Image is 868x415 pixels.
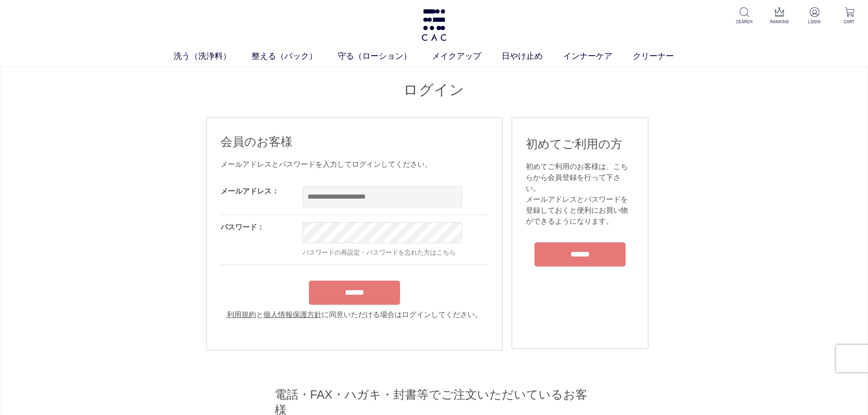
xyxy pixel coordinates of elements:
a: インナーケア [563,50,633,62]
a: パスワードの再設定・パスワードを忘れた方はこちら [303,249,456,256]
span: 初めてご利用の方 [526,137,622,151]
a: 守る（ローション） [338,50,432,62]
img: logo [420,9,448,41]
label: パスワード： [221,223,264,231]
div: 初めてご利用のお客様は、こちらから会員登録を行って下さい。 メールアドレスとパスワードを登録しておくと便利にお買い物ができるようになります。 [526,161,634,227]
p: SEARCH [733,18,755,25]
p: LOGIN [803,18,826,25]
div: メールアドレスとパスワードを入力してログインしてください。 [221,159,488,170]
label: メールアドレス： [221,187,279,195]
p: CART [838,18,861,25]
span: 会員のお客様 [221,135,293,149]
a: 利用規約 [227,311,256,318]
a: CART [838,7,861,25]
a: 個人情報保護方針 [263,311,322,318]
h1: ログイン [206,80,662,100]
a: 洗う（洗浄料） [174,50,252,62]
a: 整える（パック） [252,50,338,62]
a: SEARCH [733,7,755,25]
p: RANKING [768,18,791,25]
a: RANKING [768,7,791,25]
a: メイクアップ [432,50,502,62]
a: クリーナー [633,50,694,62]
a: LOGIN [803,7,826,25]
a: 日やけ止め [502,50,563,62]
div: と に同意いただける場合はログインしてください。 [221,309,488,320]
